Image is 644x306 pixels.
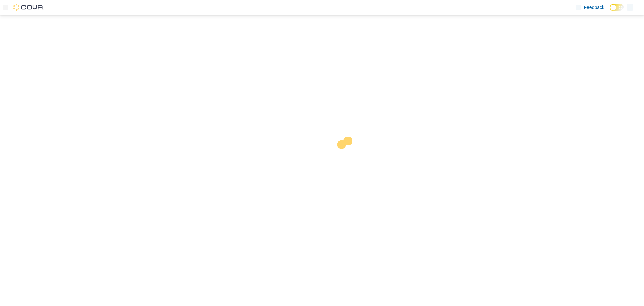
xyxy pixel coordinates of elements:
a: Feedback [573,1,607,14]
input: Dark Mode [610,4,624,11]
img: cova-loader [322,132,372,182]
span: Feedback [584,4,604,11]
img: Cova [13,4,44,11]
